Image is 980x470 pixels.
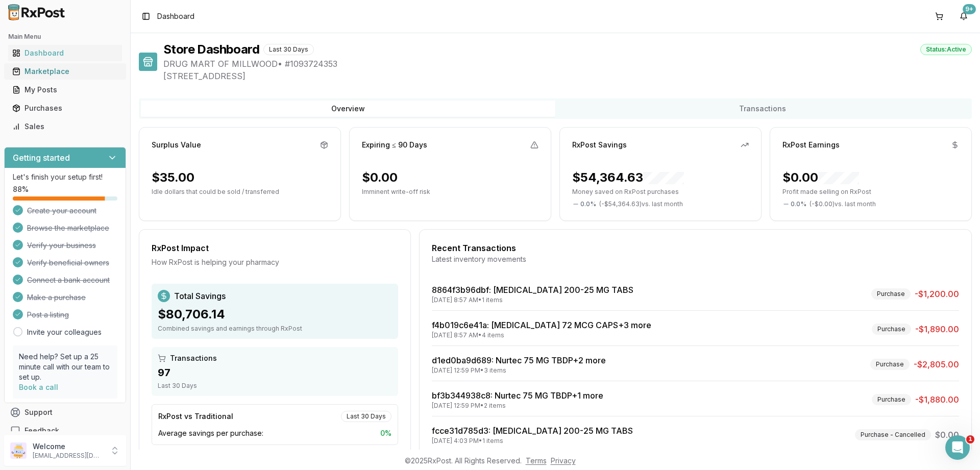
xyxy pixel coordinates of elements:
[432,402,603,410] div: [DATE] 12:59 PM • 2 items
[551,456,576,465] a: Privacy
[432,331,651,339] div: [DATE] 8:57 AM • 4 items
[782,169,859,186] div: $0.00
[158,382,392,390] div: Last 30 Days
[4,82,126,98] button: My Posts
[966,435,974,443] span: 1
[341,411,391,422] div: Last 30 Days
[27,206,96,216] span: Create your account
[152,169,194,186] div: $35.00
[163,41,259,58] h1: Store Dashboard
[13,184,29,194] span: 88 %
[935,429,959,441] span: $0.00
[432,285,633,295] a: 8864f3b96dbf: [MEDICAL_DATA] 200-25 MG TABS
[19,352,111,382] p: Need help? Set up a 25 minute call with our team to set up.
[362,169,398,186] div: $0.00
[8,62,122,81] a: Marketplace
[19,383,58,391] a: Book a call
[920,44,972,55] div: Status: Active
[141,101,555,117] button: Overview
[362,188,538,196] p: Imminent write-off risk
[432,296,633,304] div: [DATE] 8:57 AM • 1 items
[24,426,59,436] span: Feedback
[27,275,110,285] span: Connect a bank account
[170,353,217,363] span: Transactions
[870,359,910,370] div: Purchase
[791,200,806,208] span: 0.0 %
[8,99,122,117] a: Purchases
[572,140,627,150] div: RxPost Savings
[158,306,392,323] div: $80,706.14
[432,355,606,365] a: d1ed0ba9d689: Nurtec 75 MG TBDP+2 more
[810,200,876,208] span: ( - $0.00 ) vs. last month
[362,140,427,150] div: Expiring ≤ 90 Days
[158,365,392,380] div: 97
[12,48,118,58] div: Dashboard
[27,223,109,233] span: Browse the marketplace
[163,58,972,70] span: DRUG MART OF MILLWOOD • # 1093724353
[8,117,122,136] a: Sales
[12,121,118,132] div: Sales
[12,103,118,113] div: Purchases
[526,456,547,465] a: Terms
[432,390,603,401] a: bf3b344938c8: Nurtec 75 MG TBDP+1 more
[12,66,118,77] div: Marketplace
[152,140,201,150] div: Surplus Value
[580,200,596,208] span: 0.0 %
[915,393,959,406] span: -$1,880.00
[4,118,126,135] button: Sales
[432,437,633,445] div: [DATE] 4:03 PM • 1 items
[872,324,911,335] div: Purchase
[8,33,122,41] h2: Main Menu
[158,325,392,333] div: Combined savings and earnings through RxPost
[263,44,314,55] div: Last 30 Days
[915,323,959,335] span: -$1,890.00
[12,85,118,95] div: My Posts
[955,8,972,24] button: 9+
[27,327,102,337] a: Invite your colleagues
[10,442,27,459] img: User avatar
[855,429,931,440] div: Purchase - Cancelled
[8,81,122,99] a: My Posts
[152,257,398,267] div: How RxPost is helping your pharmacy
[152,188,328,196] p: Idle dollars that could be sold / transferred
[152,242,398,254] div: RxPost Impact
[27,310,69,320] span: Post a listing
[174,290,226,302] span: Total Savings
[4,45,126,61] button: Dashboard
[572,188,749,196] p: Money saved on RxPost purchases
[27,292,86,303] span: Make a purchase
[33,452,104,460] p: [EMAIL_ADDRESS][DOMAIN_NAME]
[572,169,684,186] div: $54,364.63
[945,435,970,460] iframe: Intercom live chat
[13,172,117,182] p: Let's finish your setup first!
[4,422,126,440] button: Feedback
[915,288,959,300] span: -$1,200.00
[872,394,911,405] div: Purchase
[158,411,233,422] div: RxPost vs Traditional
[432,320,651,330] a: f4b019c6e41a: [MEDICAL_DATA] 72 MCG CAPS+3 more
[782,188,959,196] p: Profit made selling on RxPost
[4,100,126,116] button: Purchases
[27,258,109,268] span: Verify beneficial owners
[432,426,633,436] a: fcce31d785d3: [MEDICAL_DATA] 200-25 MG TABS
[914,358,959,370] span: -$2,805.00
[33,441,104,452] p: Welcome
[871,288,911,300] div: Purchase
[782,140,840,150] div: RxPost Earnings
[27,240,96,251] span: Verify your business
[8,44,122,62] a: Dashboard
[432,242,959,254] div: Recent Transactions
[432,254,959,264] div: Latest inventory movements
[380,428,391,438] span: 0 %
[555,101,970,117] button: Transactions
[4,4,69,20] img: RxPost Logo
[4,403,126,422] button: Support
[158,428,263,438] span: Average savings per purchase:
[4,63,126,80] button: Marketplace
[963,4,976,14] div: 9+
[599,200,683,208] span: ( - $54,364.63 ) vs. last month
[163,70,972,82] span: [STREET_ADDRESS]
[157,11,194,21] nav: breadcrumb
[432,366,606,375] div: [DATE] 12:59 PM • 3 items
[157,11,194,21] span: Dashboard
